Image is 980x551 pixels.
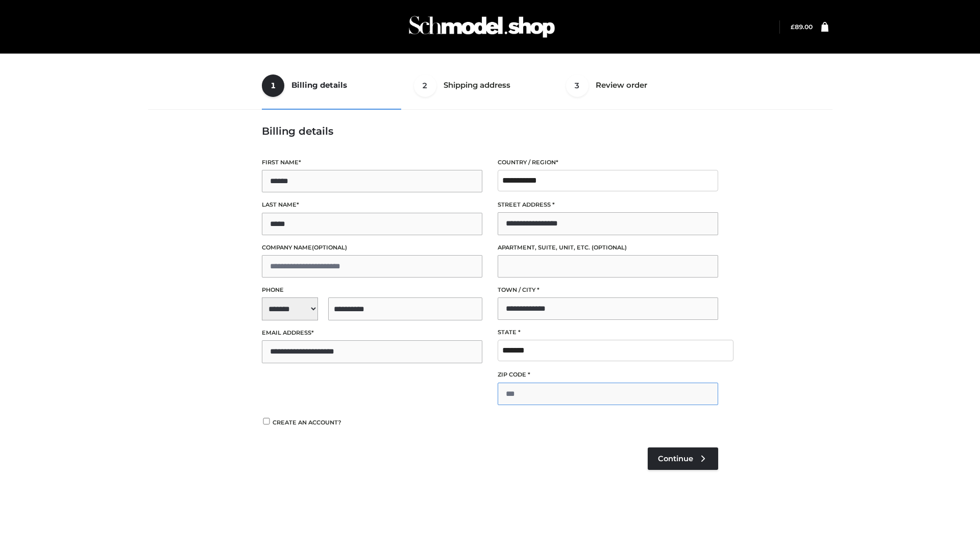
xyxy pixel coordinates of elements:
label: First name [262,158,482,167]
label: Email address [262,328,482,338]
h3: Billing details [262,125,718,137]
label: Company name [262,243,482,253]
label: State [498,328,718,337]
label: ZIP Code [498,370,718,380]
input: Create an account? [262,418,271,424]
label: Country / Region [498,158,718,167]
a: £89.00 [791,23,813,31]
label: Street address [498,200,718,210]
span: Continue [658,454,693,463]
label: Apartment, suite, unit, etc. [498,243,718,253]
span: (optional) [592,244,627,251]
label: Last name [262,200,482,210]
img: Schmodel Admin 964 [405,7,558,47]
span: Create an account? [273,419,341,426]
label: Town / City [498,285,718,295]
label: Phone [262,285,482,295]
span: £ [791,23,795,31]
span: (optional) [312,244,347,251]
a: Continue [648,447,718,470]
bdi: 89.00 [791,23,813,31]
